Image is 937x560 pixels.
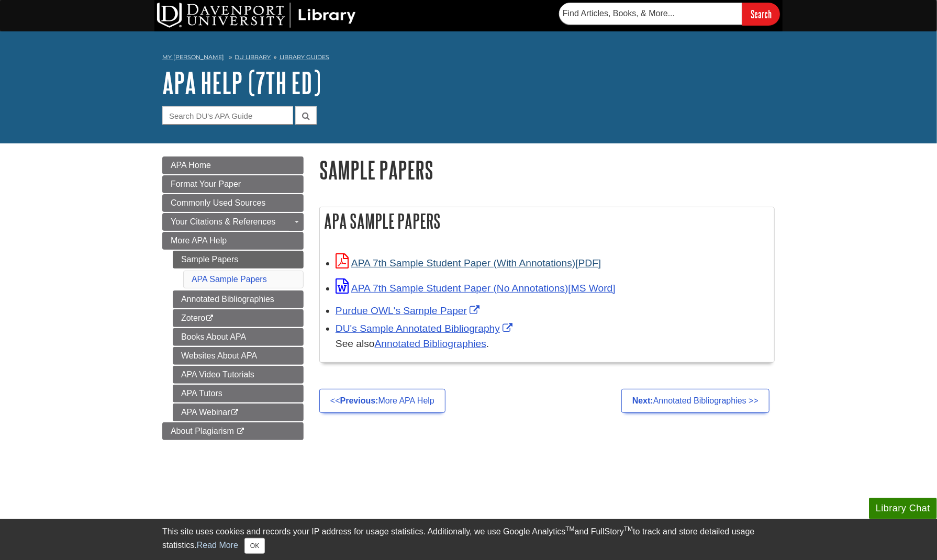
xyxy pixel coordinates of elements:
div: Guide Page Menu [162,156,304,440]
a: Sample Papers [173,251,304,268]
div: See also . [336,337,769,352]
i: This link opens in a new window [205,315,214,322]
h1: Sample Papers [319,156,775,183]
a: Format Your Paper [162,175,304,193]
a: Read More [197,541,238,550]
a: More APA Help [162,232,304,250]
a: APA Tutors [173,385,304,402]
a: APA Video Tutorials [173,366,304,384]
a: Annotated Bibliographies [375,338,486,349]
a: Zotero [173,309,304,327]
a: Link opens in new window [336,257,601,268]
span: More APA Help [171,236,227,245]
input: Find Articles, Books, & More... [559,3,742,25]
span: Format Your Paper [171,180,241,188]
sup: TM [624,525,633,533]
span: APA Home [171,161,211,170]
a: APA Webinar [173,404,304,421]
button: Library Chat [869,498,937,519]
a: Link opens in new window [336,323,515,334]
a: APA Sample Papers [192,275,267,284]
a: Annotated Bibliographies [173,290,304,308]
a: Websites About APA [173,347,304,365]
a: <<Previous:More APA Help [319,389,445,413]
strong: Previous: [340,396,378,405]
a: Commonly Used Sources [162,194,304,212]
input: Search [742,3,780,25]
a: Books About APA [173,328,304,346]
form: Searches DU Library's articles, books, and more [559,3,780,25]
a: APA Help (7th Ed) [162,66,321,99]
a: My [PERSON_NAME] [162,53,224,62]
a: Library Guides [280,53,329,61]
a: About Plagiarism [162,422,304,440]
a: Next:Annotated Bibliographies >> [621,389,769,413]
button: Close [244,538,265,554]
a: Link opens in new window [336,305,482,316]
strong: Next: [632,396,653,405]
input: Search DU's APA Guide [162,106,293,125]
span: Commonly Used Sources [171,198,265,207]
i: This link opens in a new window [236,428,245,435]
i: This link opens in a new window [230,409,239,416]
h2: APA Sample Papers [320,207,774,235]
a: DU Library [235,53,271,61]
a: Link opens in new window [336,283,616,294]
a: APA Home [162,156,304,174]
img: DU Library [157,3,356,28]
div: This site uses cookies and records your IP address for usage statistics. Additionally, we use Goo... [162,525,775,554]
span: About Plagiarism [171,427,234,435]
nav: breadcrumb [162,50,775,67]
span: Your Citations & References [171,217,275,226]
sup: TM [565,525,574,533]
a: Your Citations & References [162,213,304,231]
